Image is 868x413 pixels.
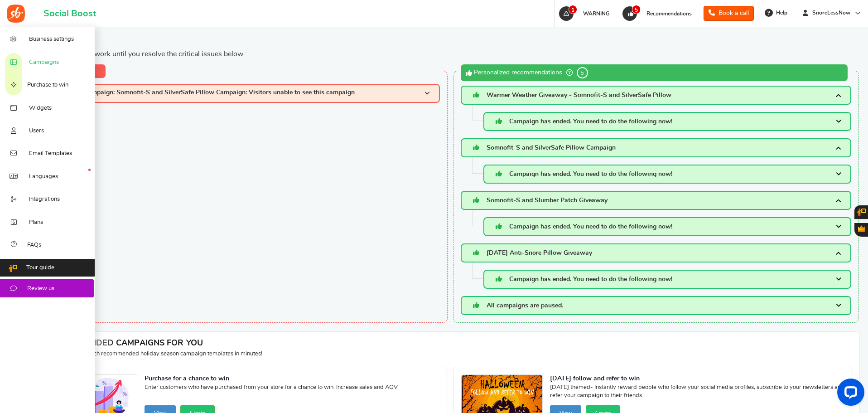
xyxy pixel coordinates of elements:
a: Book a call [704,6,754,21]
span: 1 [569,5,577,14]
strong: Purchase for a chance to win [145,374,398,384]
span: Users [29,127,44,135]
p: Preview and launch recommended holiday season campaign templates in minutes! [48,350,852,358]
iframe: LiveChat chat widget [830,375,868,413]
span: SnoreLessNow [809,9,854,17]
div: Personalized recommendations [461,64,848,81]
span: Plans [29,219,43,227]
span: Campaigns [29,58,59,67]
span: Somnofit-S and Slumber Patch Giveaway [487,197,608,204]
span: FAQs [27,241,41,249]
div: The app will not work until you resolve the critical issues below : [41,36,859,59]
span: WARNING [583,11,610,16]
a: 1 WARNING [558,6,614,21]
a: 5 Recommendations [622,6,696,21]
span: Business settings [29,35,74,44]
span: Fail! Campaign: Somnofit-S and SilverSafe Pillow Campaign: Visitors unable to see this campaign [70,89,355,97]
span: Enter customers who have purchased from your store for a chance to win. Increase sales and AOV [145,384,398,402]
span: Warmer Weather Giveaway - Somnofit-S and SilverSafe Pillow [487,92,671,98]
span: Review us [27,285,54,293]
span: Campaign has ended. You need to do the following now! [509,224,672,230]
h1: Social Boost [43,9,96,19]
span: [DATE] themed- Instantly reward people who follow your social media profiles, subscribe to your n... [550,384,845,402]
span: Campaign has ended. You need to do the following now! [509,171,672,177]
span: Widgets [29,104,52,112]
a: Help [761,5,792,20]
span: Somnofit-S and SilverSafe Pillow Campaign [487,145,616,151]
span: Help [774,9,787,17]
em: New [88,169,91,171]
span: Integrations [29,195,60,204]
span: Campaign has ended. You need to do the following now! [509,276,672,282]
button: Gratisfaction [854,223,868,237]
strong: [DATE] follow and refer to win [550,374,845,384]
span: All campaigns are paused. [487,302,563,309]
img: Social Boost [7,5,25,23]
span: 5 [632,5,641,14]
span: Purchase to win [27,81,68,89]
span: Tour guide [26,264,54,272]
span: Recommendations [646,11,692,16]
span: Campaign has ended. You need to do the following now! [509,118,672,125]
span: Email Templates [29,150,72,158]
h4: RECOMMENDED CAMPAIGNS FOR YOU [48,339,852,348]
span: [DATE] Anti-Snore Pillow Giveaway [487,250,592,256]
span: Gratisfaction [858,225,865,232]
span: WARNINGS! [41,36,859,49]
span: 5 [577,67,588,78]
span: Languages [29,173,58,181]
